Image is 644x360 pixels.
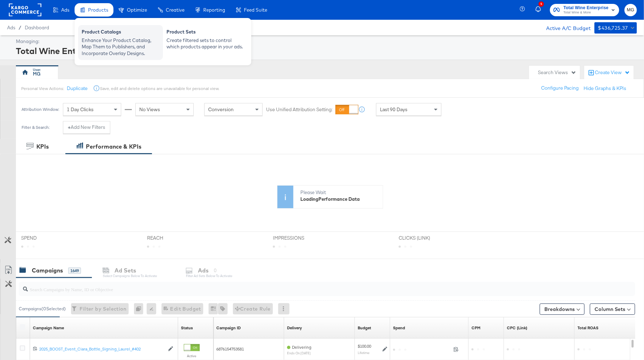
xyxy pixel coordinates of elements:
[536,82,584,95] button: Configure Pacing
[181,325,193,331] div: Status
[67,85,88,92] button: Duplicate
[358,325,371,331] a: The maximum amount you're willing to spend on your ads, on average each day or over the lifetime ...
[507,325,527,331] div: CPC (Link)
[39,346,164,352] div: 2025_BOOST_Event_Ciara_Bottle_Signing_Laurel_#402
[21,125,50,130] div: Filter & Search:
[287,325,302,331] a: Reflects the ability of your Ad Campaign to achieve delivery based on ad states, schedule and bud...
[216,325,241,331] a: Your campaign ID.
[393,325,405,331] div: Spend
[539,22,591,33] div: Active A/C Budget
[472,325,480,331] a: The average cost you've paid to have 1,000 impressions of your ad.
[627,6,634,14] span: MG
[33,325,64,331] div: Campaign Name
[7,25,15,30] span: Ads
[127,7,147,13] span: Optimize
[595,22,637,34] button: $436,725.37
[287,351,311,355] sub: ends on [DATE]
[208,106,234,113] span: Conversion
[590,304,635,315] button: Column Sets
[67,106,94,113] span: 1 Day Clicks
[15,25,25,30] span: /
[595,69,630,76] div: Create View
[563,10,609,16] span: Total Wine & More
[578,325,598,331] a: Total ROAS
[16,45,635,57] div: Total Wine Enterprise
[19,306,66,312] div: Campaigns ( 0 Selected)
[63,121,110,134] button: +Add New Filters
[33,71,41,77] div: MG
[21,86,64,91] div: Personal View Actions:
[61,7,69,13] span: Ads
[39,346,164,352] a: 2025_BOOST_Event_Ciara_Bottle_Signing_Laurel_#402
[28,280,579,293] input: Search Campaigns by Name, ID or Objective
[181,325,193,331] a: Shows the current state of your Ad Campaign.
[33,325,64,331] a: Your campaign name.
[550,4,619,16] button: Total Wine EnterpriseTotal Wine & More
[584,85,626,92] button: Hide Graphs & KPIs
[68,268,81,274] div: 1649
[244,7,267,13] span: Feed Suite
[166,7,185,13] span: Creative
[472,325,480,331] div: CPM
[216,325,241,331] div: Campaign ID
[25,25,49,30] a: Dashboard
[563,4,609,12] span: Total Wine Enterprise
[534,3,546,17] button: 5
[287,325,302,331] div: Delivery
[86,143,141,151] div: Performance & KPIs
[539,1,544,7] div: 5
[625,4,637,16] button: MG
[16,38,635,45] div: Managing:
[292,344,311,350] span: Delivering
[216,346,244,352] span: 6876154753581
[507,325,527,331] a: The average cost for each link click you've received from your ad.
[184,354,200,358] label: Active
[100,86,219,91] div: Save, edit and delete options are unavailable for personal view.
[88,7,108,13] span: Products
[358,325,371,331] div: Budget
[266,106,333,113] label: Use Unified Attribution Setting:
[358,350,369,355] sub: Lifetime
[598,24,628,32] div: $436,725.37
[68,124,71,131] strong: +
[36,143,49,151] div: KPIs
[393,325,405,331] a: The total amount spent to date.
[358,343,371,349] div: $100.00
[21,107,59,112] div: Attribution Window:
[380,106,408,113] span: Last 90 Days
[32,266,63,275] div: Campaigns
[538,69,576,76] div: Search Views
[139,106,160,113] span: No Views
[134,303,147,314] div: 0
[540,304,585,315] button: Breakdowns
[203,7,225,13] span: Reporting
